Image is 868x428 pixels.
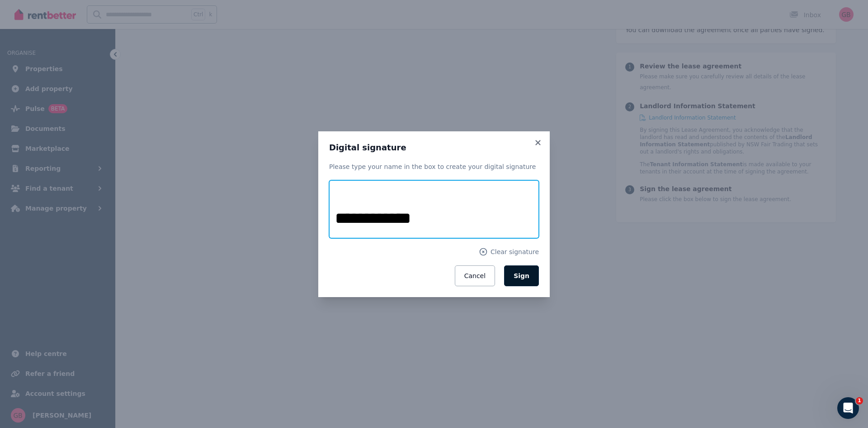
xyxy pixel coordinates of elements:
[504,265,539,286] button: Sign
[455,265,495,286] button: Cancel
[491,247,539,256] span: Clear signature
[514,272,529,279] span: Sign
[329,162,539,171] p: Please type your name in the box to create your digital signature
[837,397,859,419] iframe: Intercom live chat
[329,142,539,153] h3: Digital signature
[856,397,863,404] span: 1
